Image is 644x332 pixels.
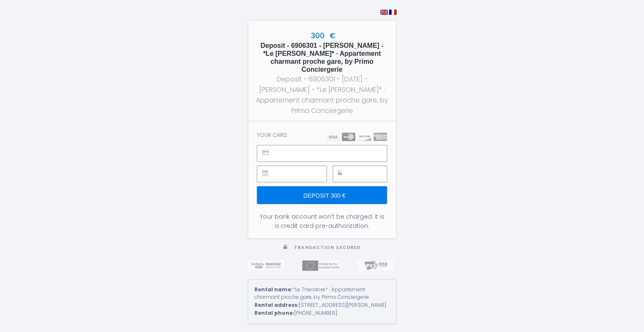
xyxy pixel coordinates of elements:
img: carts.png [326,133,387,141]
input: Deposit 300 € [257,186,387,204]
iframe: Secure payment input frame [276,146,386,161]
div: *Le Theodore* · Appartement charmant proche gare, by Primo Conciergerie [254,286,390,302]
iframe: Secure payment input frame [352,166,387,182]
span: 300 € [309,31,335,41]
iframe: Secure payment input frame [276,166,326,182]
h5: Deposit - 6906301 - [PERSON_NAME] - *Le [PERSON_NAME]* · Appartement charmant proche gare, by Pri... [256,42,389,74]
img: en.png [380,10,388,15]
div: [STREET_ADDRESS][PERSON_NAME] [254,301,390,309]
img: fr.png [389,10,397,15]
div: Deposit - 6906301 - [DATE] - [PERSON_NAME] - *Le [PERSON_NAME]* · Appartement charmant proche gar... [256,74,389,116]
div: [PHONE_NUMBER] [254,309,390,317]
strong: Rental name: [254,286,293,293]
h3: Your card [257,132,287,138]
strong: Rental address: [254,301,299,308]
span: Transaction secured [294,244,361,251]
strong: Rental phone: [254,309,294,316]
div: Your bank account won't be charged. It is a credit card pre-authorization. [257,212,387,230]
